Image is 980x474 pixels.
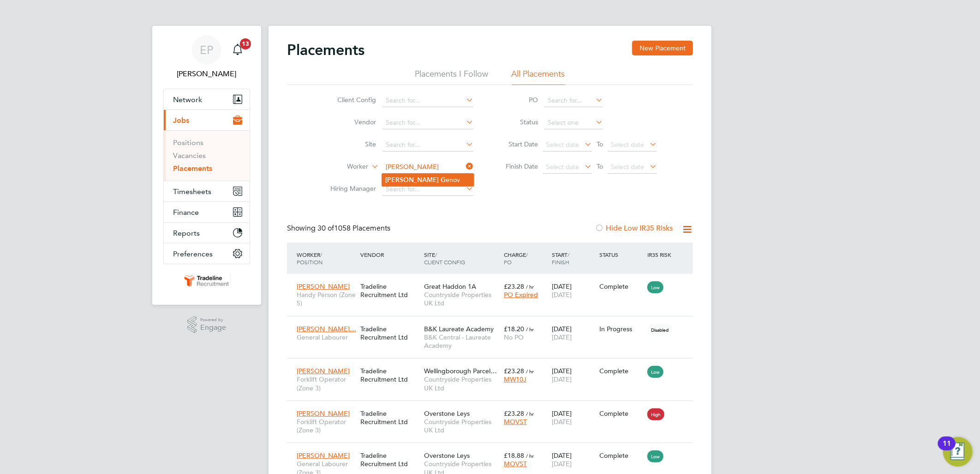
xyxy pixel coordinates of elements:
[550,246,598,270] div: Start
[163,273,250,288] a: Go to home page
[200,316,226,324] span: Powered by
[550,405,598,431] div: [DATE]
[228,35,247,65] a: 13
[297,418,356,434] span: Forklift Operator (Zone 3)
[297,367,350,375] span: [PERSON_NAME]
[317,224,390,233] span: 1058 Placements
[496,162,538,170] label: Finish Date
[294,446,693,454] a: [PERSON_NAME]General Labourer (Zone 3)Tradeline Recruitment LtdOverstone LeysCountryside Properti...
[200,44,214,56] span: EP
[297,325,356,333] span: [PERSON_NAME]…
[424,251,465,266] span: / Client Config
[552,418,572,426] span: [DATE]
[550,320,598,346] div: [DATE]
[504,451,524,460] span: £18.88
[287,41,365,59] h2: Placements
[424,367,497,375] span: Wellingborough Parcel…
[502,246,550,270] div: Charge
[647,450,663,462] span: Low
[526,326,534,333] span: / hr
[424,325,494,333] span: B&K Laureate Academy
[294,246,358,270] div: Worker
[163,35,250,79] a: EP[PERSON_NAME]
[544,94,603,107] input: Search for...
[386,176,439,184] b: [PERSON_NAME]
[647,366,663,378] span: Low
[173,187,211,196] span: Timesheets
[297,451,350,460] span: [PERSON_NAME]
[526,283,534,290] span: / hr
[240,38,251,49] span: 13
[173,164,212,173] a: Placements
[164,181,250,201] button: Timesheets
[173,151,206,160] a: Vacancies
[424,409,470,418] span: Overstone Leys
[297,333,356,341] span: General Labourer
[552,333,572,341] span: [DATE]
[173,249,213,258] span: Preferences
[358,278,422,304] div: Tradeline Recruitment Ltd
[504,251,528,266] span: / PO
[297,251,323,266] span: / Position
[600,451,643,460] div: Complete
[173,116,189,125] span: Jobs
[611,140,644,149] span: Select date
[600,409,643,418] div: Complete
[297,375,356,392] span: Forklift Operator (Zone 3)
[552,460,572,468] span: [DATE]
[512,68,565,85] li: All Placements
[504,291,538,299] span: PO Expired
[415,68,489,85] li: Placements I Follow
[358,405,422,431] div: Tradeline Recruitment Ltd
[315,162,368,171] label: Worker
[496,118,538,126] label: Status
[647,281,663,293] span: Low
[552,291,572,299] span: [DATE]
[598,246,645,263] div: Status
[200,324,226,332] span: Engage
[496,140,538,148] label: Start Date
[317,224,334,233] span: 30 of
[550,278,598,304] div: [DATE]
[424,451,470,460] span: Overstone Leys
[287,224,392,233] div: Showing
[183,273,231,288] img: tradelinerecruitment-logo-retina.png
[424,418,499,434] span: Countryside Properties UK Ltd
[594,160,606,172] span: To
[552,375,572,383] span: [DATE]
[382,139,473,152] input: Search for...
[164,243,250,264] button: Preferences
[297,409,350,418] span: [PERSON_NAME]
[173,208,199,217] span: Finance
[504,367,524,375] span: £23.28
[382,116,473,129] input: Search for...
[526,368,534,375] span: / hr
[645,246,677,263] div: IR35 Risk
[526,410,534,417] span: / hr
[552,251,569,266] span: / Finish
[173,229,200,237] span: Reports
[323,118,376,126] label: Vendor
[152,26,261,305] nav: Main navigation
[600,325,643,333] div: In Progress
[294,362,693,370] a: [PERSON_NAME]Forklift Operator (Zone 3)Tradeline Recruitment LtdWellingborough Parcel…Countryside...
[504,333,524,341] span: No PO
[424,282,476,291] span: Great Haddon 1A
[424,291,499,307] span: Countryside Properties UK Ltd
[594,138,606,150] span: To
[550,447,598,473] div: [DATE]
[164,110,250,130] button: Jobs
[504,325,524,333] span: £18.20
[600,282,643,291] div: Complete
[424,375,499,392] span: Countryside Properties UK Ltd
[546,140,579,149] span: Select date
[163,68,250,79] span: Ellie Page
[632,41,693,55] button: New Placement
[504,282,524,291] span: £23.28
[358,362,422,388] div: Tradeline Recruitment Ltd
[164,130,250,181] div: Jobs
[504,375,526,383] span: MW10J
[546,163,579,171] span: Select date
[187,316,227,334] a: Powered byEngage
[294,277,693,285] a: [PERSON_NAME]Handy Person (Zone 5)Tradeline Recruitment LtdGreat Haddon 1ACountryside Properties ...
